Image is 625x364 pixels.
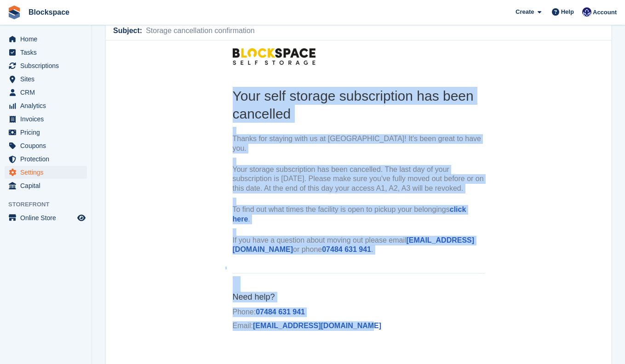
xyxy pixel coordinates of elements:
[127,165,379,184] p: To find out what times the facility is open to pickup your belongings .
[25,5,73,20] a: Blockspace
[20,126,75,139] span: Pricing
[5,46,87,59] a: menu
[127,195,379,215] p: If you have a question about moving out please email or phone .
[127,46,379,82] h2: Your self storage subscription has been cancelled
[20,179,75,192] span: Capital
[582,7,591,17] img: Jodi Rider
[147,281,275,289] a: [EMAIL_ADDRESS][DOMAIN_NAME]
[20,46,75,59] span: Tasks
[20,166,75,179] span: Settings
[127,251,379,262] h6: Need help?
[516,7,534,17] span: Create
[150,267,199,275] a: 07484 631 941
[5,113,87,125] a: menu
[127,267,379,277] p: Phone:
[593,8,617,17] span: Account
[5,153,87,165] a: menu
[20,153,75,165] span: Protection
[561,7,574,17] span: Help
[20,86,75,99] span: CRM
[76,212,87,223] a: Preview store
[20,211,75,224] span: Online Store
[5,86,87,99] a: menu
[5,73,87,85] a: menu
[142,25,255,36] span: Storage cancellation confirmation
[8,200,92,209] span: Storefront
[216,205,265,213] a: 07484 631 941
[7,6,21,19] img: stora-icon-8386f47178a22dfd0bd8f6a31ec36ba5ce8667c1dd55bd0f319d3a0aa187defe.svg
[127,165,361,182] a: click here
[20,113,75,125] span: Invoices
[127,281,379,290] p: Email:
[127,125,379,153] p: Your storage subscription has been cancelled. The last day of your subscription is [DATE]. Please...
[5,211,87,224] a: menu
[5,179,87,192] a: menu
[5,166,87,179] a: menu
[5,126,87,139] a: menu
[20,59,75,72] span: Subscriptions
[5,33,87,45] a: menu
[113,25,142,36] span: Subject:
[127,94,379,113] p: Thanks for staying with us at [GEOGRAPHIC_DATA]! It's been great to have you.
[5,99,87,112] a: menu
[20,73,75,85] span: Sites
[5,59,87,72] a: menu
[20,33,75,45] span: Home
[20,139,75,152] span: Coupons
[5,139,87,152] a: menu
[127,8,210,24] img: Blockspace Logo
[20,99,75,112] span: Analytics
